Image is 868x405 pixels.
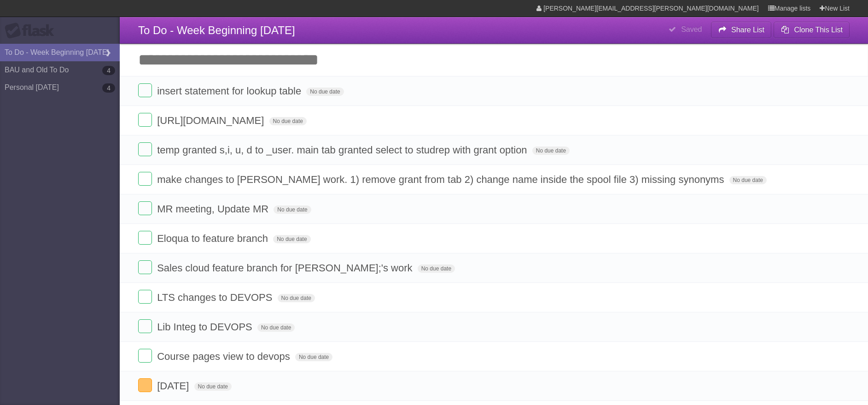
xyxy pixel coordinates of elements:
[157,321,255,333] span: Lib Integ to DEVOPS
[273,235,310,243] span: No due date
[138,349,152,363] label: Done
[157,115,266,126] span: [URL][DOMAIN_NAME]
[157,233,270,244] span: Eloqua to feature branch
[731,26,764,34] b: Share List
[138,172,152,186] label: Done
[729,176,767,184] span: No due date
[138,231,152,245] label: Done
[157,174,726,185] span: make changes to [PERSON_NAME] work. 1) remove grant from tab 2) change name inside the spool file...
[102,83,115,93] b: 4
[102,66,115,75] b: 4
[157,262,414,274] span: Sales cloud feature branch for [PERSON_NAME];'s work
[794,26,843,34] b: Clone This List
[157,144,529,156] span: temp granted s,i, u, d to _user. main tab granted select to studrep with grant option
[138,24,295,36] span: To Do - Week Beginning [DATE]
[157,351,292,362] span: Course pages view to devops
[681,25,702,33] b: Saved
[138,260,152,274] label: Done
[257,323,295,332] span: No due date
[138,290,152,304] label: Done
[157,380,191,392] span: [DATE]
[138,201,152,215] label: Done
[138,142,152,156] label: Done
[532,147,570,155] span: No due date
[418,264,455,273] span: No due date
[138,83,152,97] label: Done
[194,382,232,391] span: No due date
[774,22,850,38] button: Clone This List
[138,378,152,392] label: Done
[278,294,315,302] span: No due date
[138,319,152,333] label: Done
[269,117,307,125] span: No due date
[157,292,274,303] span: LTS changes to DEVOPS
[157,203,271,215] span: MR meeting, Update MR
[306,88,344,96] span: No due date
[295,353,332,361] span: No due date
[157,85,303,97] span: insert statement for lookup table
[711,22,772,38] button: Share List
[138,113,152,127] label: Done
[274,205,311,214] span: No due date
[5,23,60,39] div: Flask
